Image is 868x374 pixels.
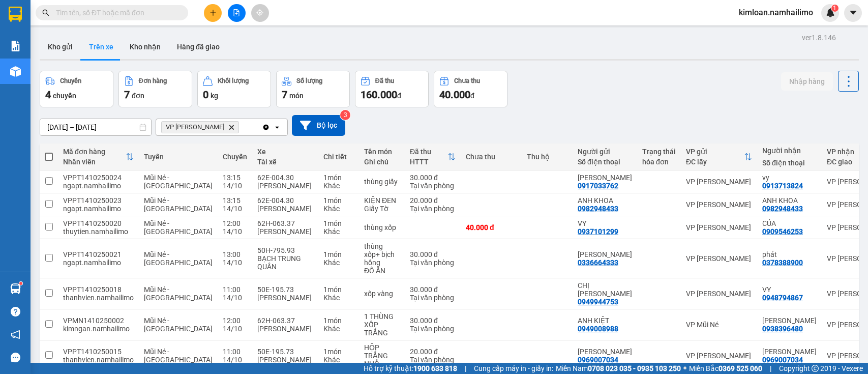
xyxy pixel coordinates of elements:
[276,71,350,107] button: Số lượng7món
[731,6,821,19] span: kimloan.namhailimo
[364,196,400,205] div: KIỆN ĐEN
[689,363,762,374] span: Miền Bắc
[375,77,394,84] div: Đã thu
[578,219,632,227] div: VY
[762,294,803,302] div: 0948794867
[578,205,618,213] div: 0982948433
[410,148,447,156] div: Đã thu
[323,182,354,190] div: Khác
[686,178,752,186] div: VP [PERSON_NAME]
[762,196,817,205] div: ANH KHOA
[257,325,313,333] div: [PERSON_NAME]
[63,174,134,182] div: VPPT1410250024
[296,77,322,84] div: Số lượng
[45,89,51,101] span: 4
[844,4,862,22] button: caret-down
[56,7,176,18] input: Tìm tên, số ĐT hoặc mã đơn
[466,223,517,232] div: 40.000 đ
[397,92,401,100] span: đ
[218,77,249,84] div: Khối lượng
[122,35,169,59] button: Kho nhận
[63,285,134,294] div: VPPT1410250018
[812,365,819,372] span: copyright
[410,158,447,166] div: HTTT
[323,348,354,356] div: 1 món
[686,290,752,298] div: VP [PERSON_NAME]
[223,317,247,325] div: 12:00
[223,205,247,213] div: 14/10
[413,364,457,372] strong: 1900 633 818
[124,89,130,101] span: 7
[762,205,803,213] div: 0982948433
[256,9,263,16] span: aim
[323,153,354,161] div: Chi tiết
[223,174,247,182] div: 13:15
[323,174,354,182] div: 1 món
[144,317,213,333] span: Mũi Né - [GEOGRAPHIC_DATA]
[686,223,752,232] div: VP [PERSON_NAME]
[63,205,134,213] div: ngapt.namhailimo
[144,153,213,161] div: Tuyến
[364,223,400,232] div: thùng xốp
[762,258,803,267] div: 0378388900
[289,92,304,100] span: món
[578,348,632,356] div: VÂN ANH
[434,71,507,107] button: Chưa thu40.000đ
[762,219,817,227] div: CỦA
[410,356,456,364] div: Tại văn phòng
[257,254,313,271] div: BẠCH TRUNG QUÂN
[323,205,354,213] div: Khác
[63,294,134,302] div: thanhvien.namhailimo
[223,258,247,267] div: 14/10
[410,317,456,325] div: 30.000 đ
[63,227,134,236] div: thuytien.namhailimo
[686,352,752,360] div: VP [PERSON_NAME]
[223,356,247,364] div: 14/10
[364,343,400,368] div: HỘP TRẮNG NHỎ
[578,158,632,166] div: Số điện thoại
[642,158,676,166] div: hóa đơn
[223,153,247,161] div: Chuyến
[223,348,247,356] div: 11:00
[466,153,517,161] div: Chưa thu
[251,4,269,22] button: aim
[63,258,134,267] div: ngapt.namhailimo
[11,307,20,317] span: question-circle
[223,219,247,227] div: 12:00
[58,143,139,170] th: Toggle SortBy
[719,364,762,372] strong: 0369 525 060
[340,110,350,120] sup: 3
[364,312,400,337] div: 1 THÙNG XỐP TRẮNG
[762,285,817,294] div: VY
[361,89,397,101] span: 160.000
[166,123,224,131] span: VP Phạm Ngũ Lão
[223,227,247,236] div: 14/10
[42,9,49,16] span: search
[686,200,752,209] div: VP [PERSON_NAME]
[257,158,313,166] div: Tài xế
[257,148,313,156] div: Xe
[228,124,234,130] svg: Delete
[11,353,20,362] span: message
[410,325,456,333] div: Tại văn phòng
[228,4,246,22] button: file-add
[63,356,134,364] div: thanhvien.namhailimo
[223,250,247,258] div: 13:00
[410,285,456,294] div: 30.000 đ
[364,148,400,156] div: Tên món
[257,227,313,236] div: [PERSON_NAME]
[849,8,858,17] span: caret-down
[802,32,836,43] div: ver 1.8.146
[257,356,313,364] div: [PERSON_NAME]
[355,71,429,107] button: Đã thu160.000đ
[470,92,474,100] span: đ
[762,317,817,325] div: Anh Nam
[257,317,313,325] div: 62H-063.37
[323,294,354,302] div: Khác
[257,205,313,213] div: [PERSON_NAME]
[169,35,228,59] button: Hàng đã giao
[323,317,354,325] div: 1 món
[257,285,313,294] div: 50E-195.73
[144,219,213,236] span: Mũi Né - [GEOGRAPHIC_DATA]
[257,294,313,302] div: [PERSON_NAME]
